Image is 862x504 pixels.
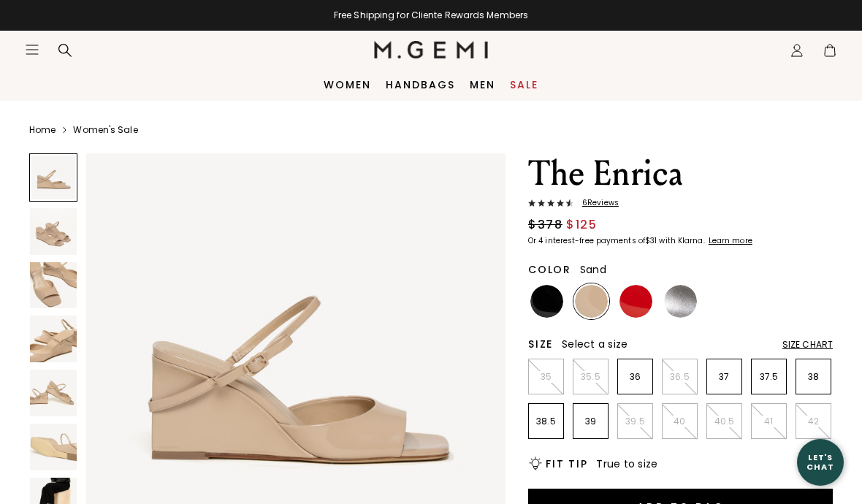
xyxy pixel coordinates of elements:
img: M.Gemi [374,41,489,58]
img: Sand [575,285,608,318]
p: 39.5 [618,416,652,427]
a: Learn more [707,237,752,245]
p: 40 [663,416,697,427]
p: 38.5 [529,416,563,427]
p: 35 [529,371,563,383]
a: Men [470,79,495,91]
img: The Enrica [30,370,77,416]
p: 40.5 [707,416,741,427]
a: 6Reviews [528,199,833,210]
a: Sale [510,79,538,91]
span: True to size [596,457,657,471]
span: $378 [528,216,562,234]
div: Let's Chat [797,453,844,471]
p: 37.5 [752,371,786,383]
klarna-placement-style-body: Or 4 interest-free payments of [528,235,645,246]
img: The Enrica [30,262,77,309]
div: Size Chart [782,339,833,351]
a: Home [29,124,56,136]
p: 36.5 [663,371,697,383]
a: Women [324,79,371,91]
klarna-placement-style-body: with Klarna [659,235,706,246]
span: 6 Review s [573,199,619,207]
span: $125 [566,216,597,234]
p: 42 [796,416,831,427]
img: The Enrica [30,424,77,470]
h2: Size [528,338,553,350]
p: 36 [618,371,652,383]
p: 37 [707,371,741,383]
img: Silver [664,285,697,318]
p: 35.5 [573,371,608,383]
p: 38 [796,371,831,383]
h2: Fit Tip [546,458,587,470]
p: 41 [752,416,786,427]
a: Handbags [386,79,455,91]
button: Open site menu [25,42,39,57]
klarna-placement-style-cta: Learn more [709,235,752,246]
span: Sand [580,262,606,277]
klarna-placement-style-amount: $31 [645,235,657,246]
img: The Enrica [30,208,77,255]
span: Select a size [562,337,628,351]
h1: The Enrica [528,153,833,194]
img: Black [530,285,563,318]
img: The Enrica [30,316,77,362]
a: Women's Sale [73,124,137,136]
img: Lipstick [619,285,652,318]
h2: Color [528,264,571,275]
p: 39 [573,416,608,427]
